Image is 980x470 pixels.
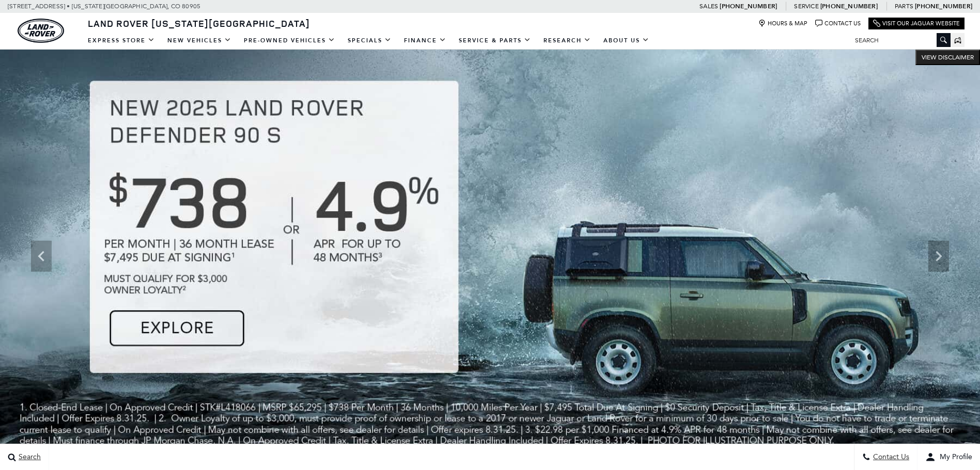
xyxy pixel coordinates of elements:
a: Service & Parts [453,32,537,50]
a: [PHONE_NUMBER] [720,2,777,10]
span: Service [794,3,818,10]
button: user-profile-menu [917,444,980,470]
span: Contact Us [870,453,909,462]
a: Contact Us [815,20,861,27]
span: Land Rover [US_STATE][GEOGRAPHIC_DATA] [88,17,310,29]
img: Land Rover [18,19,64,43]
button: VIEW DISCLAIMER [915,50,980,65]
a: Hours & Map [758,20,807,27]
a: EXPRESS STORE [82,32,161,50]
span: My Profile [936,453,972,462]
a: Finance [398,32,453,50]
nav: Main Navigation [82,32,656,50]
a: Research [537,32,597,50]
span: VIEW DISCLAIMER [922,53,974,61]
span: Parts [895,3,913,10]
span: Search [16,453,41,462]
a: Visit Our Jaguar Website [873,20,960,27]
input: Search [847,34,951,46]
span: Sales [699,3,718,10]
a: [PHONE_NUMBER] [915,2,972,10]
a: [PHONE_NUMBER] [820,2,878,10]
a: land-rover [18,19,64,43]
a: Land Rover [US_STATE][GEOGRAPHIC_DATA] [82,17,316,29]
a: Pre-Owned Vehicles [238,32,341,50]
a: New Vehicles [161,32,238,50]
a: [STREET_ADDRESS] • [US_STATE][GEOGRAPHIC_DATA], CO 80905 [8,3,200,10]
a: About Us [597,32,656,50]
a: Specials [341,32,398,50]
